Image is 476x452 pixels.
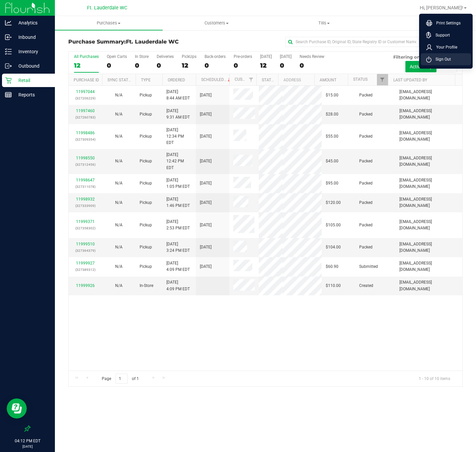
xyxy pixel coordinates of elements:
p: Inventory [12,48,52,56]
span: Not Applicable [115,264,123,269]
span: $55.00 [326,133,338,140]
span: Support [431,32,450,39]
span: [EMAIL_ADDRESS][DOMAIN_NAME] [399,260,458,273]
span: $28.00 [326,111,338,118]
a: 11998647 [76,178,95,182]
p: (327358302) [73,225,98,231]
span: $45.00 [326,158,338,164]
p: (327309354) [73,136,98,143]
span: Your Profile [432,44,457,51]
a: 11998932 [76,197,95,202]
span: Pickup [140,111,152,118]
button: N/A [115,133,123,140]
span: [DATE] [200,180,212,186]
span: [DATE] [200,244,212,250]
span: [DATE] 1:05 PM EDT [166,177,190,190]
span: Not Applicable [115,93,123,97]
span: Not Applicable [115,245,123,249]
p: 04:12 PM EDT [3,438,52,444]
inline-svg: Reports [5,91,12,98]
span: [EMAIL_ADDRESS][DOMAIN_NAME] [399,155,458,168]
span: [DATE] 4:09 PM EDT [166,279,190,292]
span: [EMAIL_ADDRESS][DOMAIN_NAME] [399,177,458,190]
div: 0 [234,62,252,69]
inline-svg: Retail [5,77,12,84]
span: [EMAIL_ADDRESS][DOMAIN_NAME] [399,279,458,292]
input: Search Purchase ID, Original ID, State Registry ID or Customer Name... [285,37,419,47]
div: 0 [300,62,324,69]
span: Pickup [140,133,152,140]
button: N/A [115,180,123,186]
button: N/A [115,283,123,289]
p: Retail [12,76,52,84]
span: [DATE] 2:53 PM EDT [166,219,190,231]
li: Sign Out [421,53,471,65]
a: 11999510 [76,242,95,246]
span: Hi, [PERSON_NAME]! [420,5,463,10]
a: Type [141,78,151,82]
span: Tills [271,20,378,26]
input: 1 [115,374,128,384]
p: (327260783) [73,114,98,121]
span: $120.00 [326,200,341,206]
span: Pickup [140,263,152,270]
span: [DATE] [200,222,212,228]
a: 11999926 [76,283,95,288]
div: Deliveries [157,54,174,59]
a: 11999371 [76,219,95,224]
a: State Registry ID [262,78,297,82]
th: Address [278,74,314,86]
span: In-Store [140,283,153,289]
span: $95.00 [326,180,338,186]
a: Last Updated By [393,78,427,82]
div: 0 [205,62,226,69]
span: Print Settings [432,20,461,26]
p: Reports [12,91,52,99]
span: Ft. Lauderdale WC [126,39,179,45]
span: [DATE] [200,158,212,164]
a: Support [426,32,468,39]
a: 11998550 [76,156,95,160]
span: 1 - 10 of 10 items [413,374,456,384]
div: 0 [280,62,292,69]
h3: Purchase Summary: [68,39,200,45]
span: [DATE] [200,133,212,140]
a: Status [353,77,368,82]
a: Customers [163,16,270,30]
p: (327206229) [73,95,98,101]
a: Sync Status [107,78,133,82]
span: $15.00 [326,92,338,98]
span: [DATE] [200,263,212,270]
button: N/A [115,244,123,250]
span: Not Applicable [115,112,123,117]
p: Outbound [12,62,52,70]
a: 11997044 [76,89,95,94]
span: Packed [359,133,373,140]
span: [DATE] [200,111,212,118]
span: Submitted [359,263,378,270]
span: [DATE] 12:34 PM EDT [166,127,192,146]
span: Purchases [55,20,163,26]
span: Pickup [140,180,152,186]
span: $60.90 [326,263,338,270]
span: Sign Out [431,56,451,63]
button: N/A [115,200,123,206]
div: 12 [74,62,99,69]
a: Purchase ID [74,78,99,82]
span: $110.00 [326,283,341,289]
div: PickUps [182,54,196,59]
span: [DATE] 9:31 AM EDT [166,108,190,121]
div: 0 [107,62,127,69]
a: 11998486 [76,131,95,135]
span: Pickup [140,158,152,164]
label: Pin the sidebar to full width on large screens [24,425,31,432]
div: Needs Review [300,54,324,59]
p: (327364379) [73,247,98,254]
span: Pickup [140,92,152,98]
span: Packed [359,158,373,164]
button: N/A [115,92,123,98]
iframe: Resource center [7,398,27,419]
p: (327311078) [73,183,98,190]
inline-svg: Inbound [5,34,12,41]
span: Packed [359,222,373,228]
